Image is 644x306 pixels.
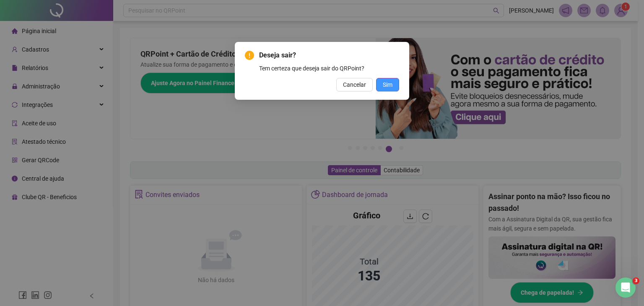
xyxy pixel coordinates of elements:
button: Cancelar [336,78,373,91]
button: Sim [376,78,399,91]
span: 3 [633,277,639,284]
span: exclamation-circle [245,51,254,60]
span: Sim [383,80,392,89]
iframe: Intercom live chat [615,277,636,298]
div: Tem certeza que deseja sair do QRPoint? [259,64,399,73]
span: Deseja sair? [259,50,399,60]
span: Cancelar [343,80,366,89]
